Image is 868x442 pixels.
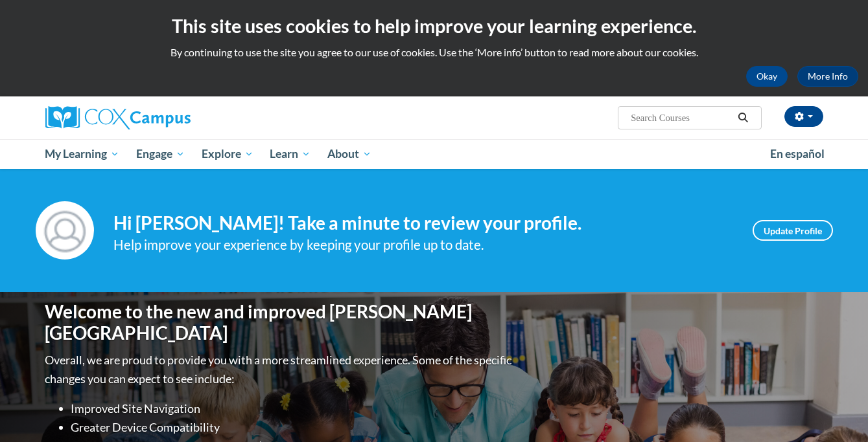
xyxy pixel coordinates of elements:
li: Improved Site Navigation [71,399,515,418]
span: Engage [136,146,185,162]
div: Main menu [26,139,843,169]
a: En español [762,140,833,168]
a: My Learning [37,139,128,169]
li: Greater Device Compatibility [71,418,515,437]
a: Explore [193,139,262,169]
a: Engage [128,139,193,169]
h2: This site uses cookies to help improve your learning experience. [10,13,858,39]
h4: Hi [PERSON_NAME]! Take a minute to review your profile. [113,212,733,234]
button: Search [733,110,753,126]
div: Help improve your experience by keeping your profile up to date. [113,234,733,256]
h1: Welcome to the new and improved [PERSON_NAME][GEOGRAPHIC_DATA] [45,301,515,344]
img: Profile Image [36,201,94,260]
span: En español [770,147,825,160]
span: About [327,146,371,162]
span: Learn [270,146,311,162]
a: Learn [261,139,319,169]
button: Account Settings [784,106,823,127]
img: Cox Campus [45,106,191,129]
a: About [319,139,380,169]
span: My Learning [45,146,119,162]
a: More Info [797,66,858,87]
span: Explore [202,146,253,162]
a: Cox Campus [45,106,292,129]
p: By continuing to use the site you agree to our use of cookies. Use the ‘More info’ button to read... [10,45,858,60]
input: Search Courses [629,110,733,126]
p: Overall, we are proud to provide you with a more streamlined experience. Some of the specific cha... [45,351,515,388]
button: Okay [746,66,788,87]
a: Update Profile [753,220,833,241]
